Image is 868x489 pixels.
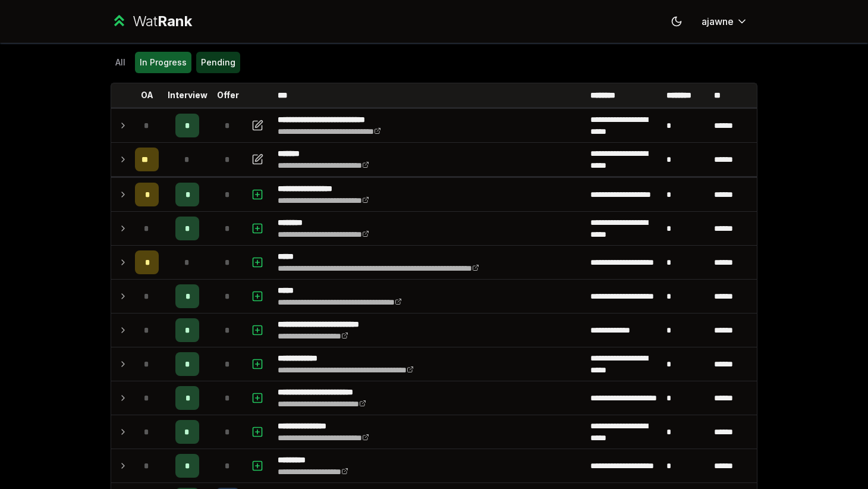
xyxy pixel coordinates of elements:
p: OA [141,89,153,101]
span: Rank [158,12,192,30]
div: Wat [133,12,192,31]
button: In Progress [135,52,191,73]
p: Interview [168,89,207,101]
span: ajawne [702,14,734,29]
a: WatRank [111,12,192,31]
button: Pending [196,52,240,73]
button: All [111,52,130,73]
button: ajawne [692,11,757,32]
p: Offer [217,89,239,101]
